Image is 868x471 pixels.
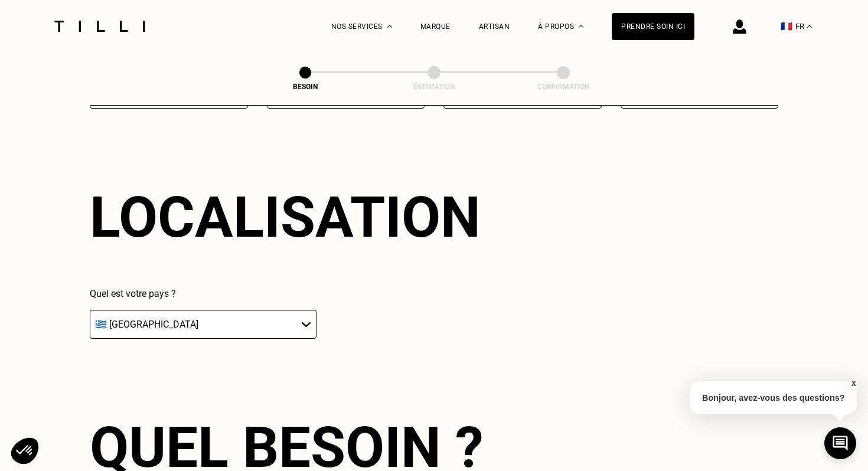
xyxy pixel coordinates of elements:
div: Localisation [90,184,481,250]
div: Estimation [375,83,493,91]
img: Menu déroulant à propos [579,25,583,28]
a: Prendre soin ici [612,13,694,40]
img: menu déroulant [807,25,812,28]
div: Besoin [246,83,364,91]
img: icône connexion [733,19,746,34]
div: Confirmation [504,83,622,91]
img: Logo du service de couturière Tilli [50,21,149,32]
a: Marque [420,22,451,31]
span: 🇫🇷 [781,21,792,32]
a: Artisan [479,22,510,31]
p: Quel est votre pays ? [90,288,316,299]
img: Menu déroulant [387,25,392,28]
button: X [847,377,859,390]
p: Bonjour, avez-vous des questions? [690,381,857,414]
